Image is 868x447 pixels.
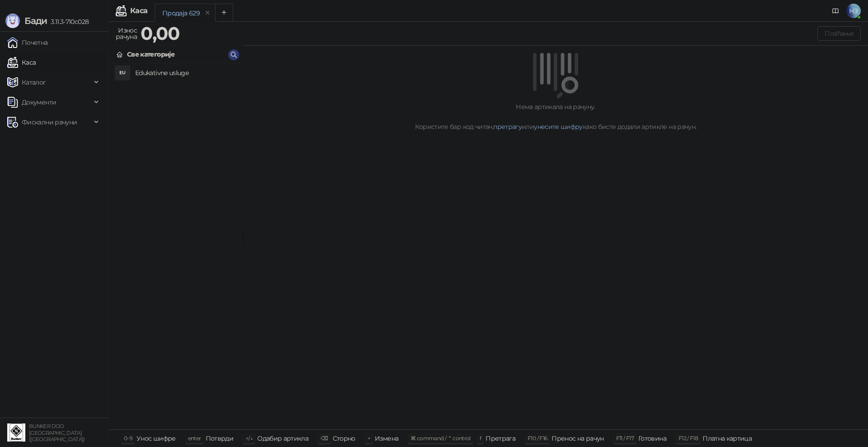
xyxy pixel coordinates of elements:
button: remove [202,9,213,17]
div: Платна картица [703,433,752,444]
div: Потврди [206,433,234,444]
div: Продаја 629 [162,8,200,18]
span: F10 / F16 [528,435,547,442]
img: Logo [5,14,20,28]
span: f [480,435,481,442]
button: Плаћање [817,26,861,41]
span: ⌘ command / ⌃ control [410,435,471,442]
div: grid [109,63,243,429]
span: 3.11.3-710c028 [47,18,89,26]
div: Измена [375,433,398,444]
div: Каса [130,7,147,14]
span: Фискални рачуни [22,113,77,131]
h4: Edukativne usluge [135,66,236,80]
div: Унос шифре [137,433,176,444]
div: Све категорије [127,49,175,59]
span: Документи [22,93,56,111]
span: ⌫ [321,435,328,442]
span: F11 / F17 [616,435,634,442]
span: НЗ [846,4,861,18]
span: Каталог [22,73,46,91]
a: Почетна [7,33,48,52]
div: Готовина [638,433,666,444]
strong: 0,00 [141,22,179,44]
div: Износ рачуна [114,24,139,43]
small: BUNKER DOO [GEOGRAPHIC_DATA] ([GEOGRAPHIC_DATA]) [29,423,85,442]
a: Каса [7,53,36,71]
img: 64x64-companyLogo-d200c298-da26-4023-afd4-f376f589afb5.jpeg [7,423,25,442]
div: Пренос на рачун [552,433,604,444]
span: F12 / F18 [679,435,698,442]
div: EU [115,66,130,80]
span: Бади [24,15,47,26]
a: унесите шифру [534,123,583,131]
div: Сторно [333,433,355,444]
span: ↑/↓ [245,435,253,442]
div: Одабир артикла [257,433,308,444]
div: Претрага [486,433,515,444]
a: претрагу [493,123,522,131]
a: Документација [828,4,843,18]
span: 0-9 [124,435,132,442]
button: Add tab [215,4,233,22]
span: + [368,435,370,442]
div: Нема артикала на рачуну. Користите бар код читач, или како бисте додали артикле на рачун. [254,102,857,132]
span: enter [188,435,201,442]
